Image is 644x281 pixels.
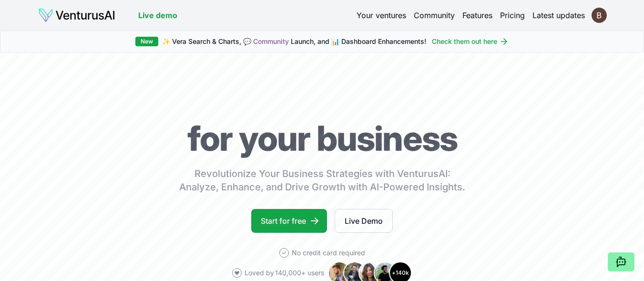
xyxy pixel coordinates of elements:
a: Community [253,37,289,45]
a: Your ventures [357,10,406,21]
a: Start for free [251,209,327,233]
div: New [135,37,158,46]
span: ✨ Vera Search & Charts, 💬 Launch, and 📊 Dashboard Enhancements! [162,37,426,46]
img: logo [38,8,115,23]
a: Community [414,10,455,21]
a: Pricing [500,10,525,21]
a: Features [462,10,492,21]
a: Live demo [138,10,177,21]
a: Live Demo [335,209,393,233]
img: ACg8ocJft3wruE2Md6CEY_k-z3h6nVI_Kf-rNsI1LgVGumgZRGYytw=s96-c [592,8,607,23]
a: Latest updates [532,10,585,21]
a: Check them out here [432,37,509,46]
